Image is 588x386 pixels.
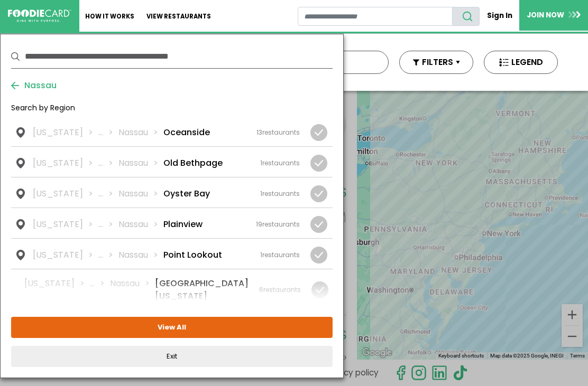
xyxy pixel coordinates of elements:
li: ... [98,249,118,261]
a: [US_STATE] ... Nassau Plainview 19restaurants [11,208,333,238]
li: Old Bethpage [163,157,223,170]
button: LEGEND [484,51,558,74]
div: restaurants [260,250,300,260]
li: Nassau [118,126,163,139]
li: [US_STATE] [33,126,98,139]
li: Nassau [118,187,163,200]
div: restaurants [259,285,301,295]
li: Nassau [118,157,163,170]
span: 1 [260,158,262,167]
img: FoodieCard; Eat, Drink, Save, Donate [8,10,71,22]
li: ... [98,218,118,231]
span: 1 [260,250,262,259]
li: [US_STATE] [33,218,98,231]
span: 19 [256,220,262,229]
a: [US_STATE] ... Nassau Oceanside 13restaurants [11,116,333,146]
button: search [452,7,480,26]
a: Sign In [480,6,519,25]
li: ... [98,187,118,200]
li: ... [98,157,118,170]
button: Exit [11,346,333,367]
li: [US_STATE] [33,157,98,170]
a: [US_STATE] ... Nassau Oyster Bay 1restaurants [11,177,333,208]
li: [US_STATE] [24,277,90,303]
button: FILTERS [399,51,473,74]
li: Point Lookout [163,249,222,261]
div: restaurants [260,158,300,168]
div: restaurants [256,128,300,137]
span: 6 [259,285,263,294]
li: Plainview [163,218,203,231]
li: Nassau [118,249,163,261]
li: Oceanside [163,126,210,139]
input: restaurant search [298,7,453,26]
button: Nassau [11,79,57,92]
li: Nassau [118,218,163,231]
span: 1 [260,189,262,198]
li: Oyster Bay [163,187,210,200]
span: Nassau [19,79,57,92]
a: [US_STATE] ... Nassau Point Lookout 1restaurants [11,239,333,269]
div: Search by Region [11,102,333,121]
div: restaurants [260,189,300,199]
li: [US_STATE] [33,187,98,200]
a: [US_STATE] ... Nassau [GEOGRAPHIC_DATA][US_STATE] 6restaurants [11,269,333,308]
li: Nassau [110,277,155,303]
li: [US_STATE] [33,249,98,261]
li: ... [98,126,118,139]
button: View All [11,317,333,338]
li: [GEOGRAPHIC_DATA][US_STATE] [155,277,249,303]
li: ... [90,277,110,303]
a: [US_STATE] ... Nassau Old Bethpage 1restaurants [11,147,333,177]
div: restaurants [256,220,300,229]
span: 13 [256,128,262,137]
